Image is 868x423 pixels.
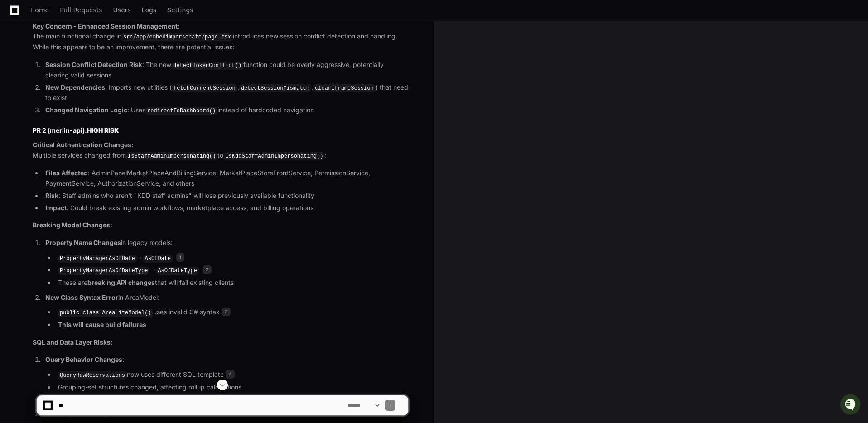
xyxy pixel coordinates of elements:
[18,122,25,129] img: 1756235613930-3d25f9e4-fa56-45dd-b3ad-e072dfbd1548
[19,67,35,84] img: 8294786374016_798e290d9caffa94fd1d_72.jpg
[45,238,408,248] p: in legacy models:
[33,126,408,135] h2: PR 2 (merlin-api):
[313,84,376,92] code: clearIframeSession
[33,141,134,149] strong: Critical Authentication Changes:
[90,142,110,149] span: Pylon
[33,221,112,229] strong: Breaking Model Changes:
[156,267,198,275] code: AsOfDateType
[87,279,155,286] strong: breaking API changes
[121,33,233,41] code: src/app/embedimpersonate/page.tsx
[58,321,146,328] strong: This will cause build failures
[55,307,408,318] li: uses invalid C# syntax
[55,278,408,288] li: These are that will fail existing clients
[43,105,408,116] li: : Uses instead of hardcoded navigation
[126,152,217,160] code: IsStaffAdminImpersonating()
[55,265,408,276] li: →
[223,152,325,160] code: IsKddStaffAdminImpersonating()
[222,308,231,317] span: 3
[226,370,235,379] span: 4
[45,106,127,114] strong: Changed Navigation Logic
[45,192,58,199] strong: Risk
[45,355,408,365] p: :
[9,113,24,134] img: Robert Klasen
[75,121,78,129] span: •
[41,67,149,77] div: Start new chat
[45,356,122,363] strong: Query Behavior Changes
[45,293,118,301] strong: New Class Syntax Error
[58,309,153,317] code: public class AreaLiteModel()
[43,168,408,189] li: : AdminPanelMarketPlaceAndBillingService, MarketPlaceStoreFrontService, PermissionService, Paymen...
[239,84,311,92] code: detectSessionMismatch
[55,370,408,380] li: now uses different SQL template
[172,84,237,92] code: fetchCurrentSession
[145,107,217,115] code: redirectToDashboard()
[80,121,99,129] span: [DATE]
[43,60,408,81] li: : The new function could be overly aggressive, potentially clearing valid sessions
[9,99,61,106] div: Past conversations
[30,7,49,13] span: Home
[55,253,408,264] li: →
[45,83,105,91] strong: New Dependencies
[43,191,408,201] li: : Staff admins who aren't "KDD staff admins" will lose previously available functionality
[154,70,165,81] button: Start new chat
[43,203,408,213] li: : Could break existing admin workflows, marketplace access, and billing operations
[58,371,127,380] code: QueryRawReservations
[45,293,408,303] p: in AreaModel:
[58,267,149,275] code: PropertyManagerAsOfDateType
[45,239,121,246] strong: Property Name Changes
[41,77,125,84] div: We're available if you need us!
[33,140,408,161] p: Multiple services changed from to :
[839,393,863,418] iframe: Open customer support
[9,9,27,27] img: PlayerZero
[176,253,184,262] span: 1
[171,62,243,70] code: detectTokenConflict()
[33,338,113,346] strong: SQL and Data Layer Risks:
[33,22,180,30] strong: Key Concern - Enhanced Session Management:
[45,169,88,177] strong: Files Affected
[9,36,165,51] div: Welcome
[60,7,102,13] span: Pull Requests
[58,255,137,263] code: PropertyManagerAsOfDate
[28,121,73,129] span: [PERSON_NAME]
[167,7,193,13] span: Settings
[45,204,67,211] strong: Impact
[143,255,173,263] code: AsOfDate
[33,21,408,53] p: The main functional change in introduces new session conflict detection and handling. While this ...
[45,61,142,68] strong: Session Conflict Detection Risk
[87,126,119,134] strong: HIGH RISK
[203,265,212,274] span: 2
[140,97,165,108] button: See all
[64,141,110,149] a: Powered byPylon
[113,7,131,13] span: Users
[9,67,25,84] img: 1756235613930-3d25f9e4-fa56-45dd-b3ad-e072dfbd1548
[43,82,408,103] li: : Imports new utilities ( , , ) that need to exist
[142,7,156,13] span: Logs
